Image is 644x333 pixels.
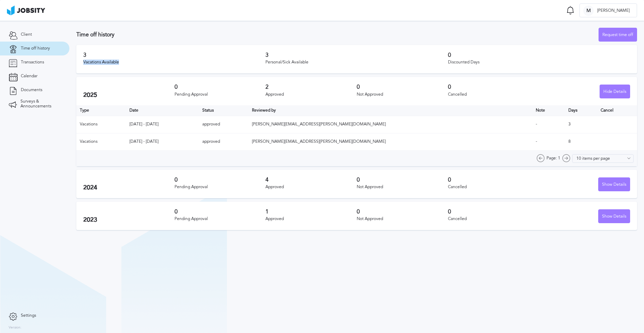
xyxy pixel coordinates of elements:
[21,88,42,93] span: Documents
[126,133,199,150] td: [DATE] - [DATE]
[599,178,630,192] div: Show Details
[265,92,357,97] div: Approved
[7,6,45,15] img: ab4bad089aa723f57921c736e9817d99.png
[579,3,637,17] button: M[PERSON_NAME]
[565,105,597,116] th: Days
[248,105,532,116] th: Toggle SortBy
[599,210,630,224] div: Show Details
[600,85,630,99] div: Hide Details
[448,217,539,221] div: Cancelled
[599,28,637,42] button: Request time off
[265,217,357,221] div: Approved
[598,209,630,223] button: Show Details
[357,185,448,190] div: Not Approved
[199,116,248,133] td: approved
[598,177,630,191] button: Show Details
[448,52,630,58] h3: 0
[597,105,637,116] th: Cancel
[448,209,539,215] h3: 0
[357,209,448,215] h3: 0
[252,122,386,126] span: [PERSON_NAME][EMAIL_ADDRESS][PERSON_NAME][DOMAIN_NAME]
[175,217,266,221] div: Pending Approval
[175,177,266,183] h3: 0
[599,28,637,42] div: Request time off
[357,92,448,97] div: Not Approved
[175,209,266,215] h3: 0
[126,105,199,116] th: Toggle SortBy
[265,185,357,190] div: Approved
[265,84,357,90] h3: 2
[76,116,126,133] td: Vacations
[448,177,539,183] h3: 0
[357,84,448,90] h3: 0
[565,116,597,133] td: 3
[448,92,539,97] div: Cancelled
[357,217,448,221] div: Not Approved
[536,139,537,144] span: -
[21,60,44,65] span: Transactions
[265,52,448,58] h3: 3
[175,185,266,190] div: Pending Approval
[357,177,448,183] h3: 0
[76,32,599,38] h3: Time off history
[83,60,265,65] div: Vacations Available
[546,156,560,161] span: Page: 1
[583,6,594,16] div: M
[265,60,448,65] div: Personal/Sick Available
[265,177,357,183] h3: 4
[83,216,175,224] h2: 2023
[532,105,565,116] th: Toggle SortBy
[126,116,199,133] td: [DATE] - [DATE]
[21,32,32,37] span: Client
[76,133,126,150] td: Vacations
[199,105,248,116] th: Toggle SortBy
[21,74,37,79] span: Calendar
[594,8,633,13] span: [PERSON_NAME]
[83,184,175,191] h2: 2024
[252,139,386,144] span: [PERSON_NAME][EMAIL_ADDRESS][PERSON_NAME][DOMAIN_NAME]
[448,185,539,190] div: Cancelled
[600,85,630,98] button: Hide Details
[199,133,248,150] td: approved
[20,99,61,109] span: Surveys & Announcements
[565,133,597,150] td: 8
[265,209,357,215] h3: 1
[83,52,265,58] h3: 3
[448,60,630,65] div: Discounted Days
[536,122,537,126] span: -
[175,92,266,97] div: Pending Approval
[175,84,266,90] h3: 0
[9,326,22,330] label: Version:
[448,84,539,90] h3: 0
[83,91,175,99] h2: 2025
[21,46,50,51] span: Time off history
[21,313,36,318] span: Settings
[76,105,126,116] th: Type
